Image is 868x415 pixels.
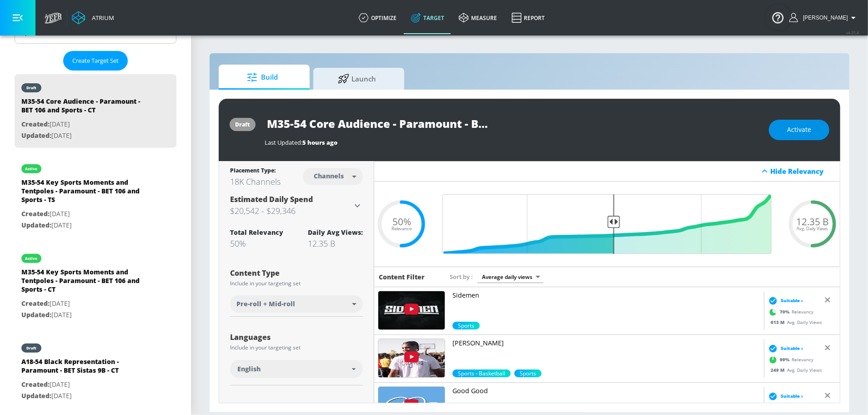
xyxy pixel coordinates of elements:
[780,356,792,363] span: 99 %
[228,66,297,88] span: Build
[351,1,404,34] a: optimize
[21,220,149,231] p: [DATE]
[21,221,51,229] span: Updated:
[799,15,848,21] span: login as: samantha.yip@zefr.com
[514,369,542,377] span: Sports
[452,322,480,329] div: 70.0%
[15,155,176,238] div: activeM35-54 Key Sports Moments and Tentpoles - Paramount - BET 106 and Sports - TSCreated:[DATE]...
[309,172,348,180] div: Channels
[15,334,176,408] div: draftA18-54 Black Representation - Paramount - BET Sistas 9B - CTCreated:[DATE]Updated:[DATE]
[767,319,823,325] div: Avg. Daily Views
[767,391,803,400] div: Suitable ›
[767,344,803,353] div: Suitable ›
[25,256,38,261] div: active
[767,305,814,319] div: Relevancy
[15,245,176,327] div: activeM35-54 Key Sports Moments and Tentpoles - Paramount - BET 106 and Sports - CTCreated:[DATE]...
[21,379,149,390] p: [DATE]
[230,360,363,378] div: English
[235,121,250,128] div: draft
[438,194,776,254] input: Final Threshold
[230,238,283,249] div: 50%
[780,309,792,315] span: 70 %
[230,281,363,286] div: Include in your targeting set
[21,299,50,308] span: Created:
[230,167,281,176] div: Placement Type:
[781,393,803,400] span: Suitable ›
[230,204,352,217] h3: $20,542 - $29,346
[378,339,445,377] img: UUkNB_lQah9MLniBLlk97iBw
[787,124,811,136] span: Activate
[452,339,760,348] p: [PERSON_NAME]
[21,209,50,218] span: Created:
[452,1,504,34] a: measure
[846,30,859,35] span: v 4.25.4
[25,167,38,171] div: active
[21,310,51,319] span: Updated:
[452,322,480,329] span: Sports
[771,366,788,373] span: 249 M
[21,380,50,389] span: Created:
[392,217,411,227] span: 50%
[450,273,473,281] span: Sort by
[72,56,119,66] span: Create Target Set
[230,269,363,277] div: Content Type
[452,369,511,377] div: 99.0%
[781,345,803,352] span: Suitable ›
[452,386,760,395] p: Good Good
[308,238,363,249] div: 12.35 B
[15,74,176,148] div: draftM35-54 Core Audience - Paramount - BET 106 and Sports - CTCreated:[DATE]Updated:[DATE]
[26,86,36,90] div: draft
[63,51,128,71] button: Create Target Set
[452,369,511,377] span: Sports - Basketball
[230,176,281,187] div: 18K Channels
[230,334,363,341] div: Languages
[374,161,840,182] div: Hide Relevancy
[230,228,283,237] div: Total Relevancy
[21,178,149,208] div: M35-54 Key Sports Moments and Tentpoles - Paramount - BET 106 and Sports - TS
[769,120,829,140] button: Activate
[308,228,363,237] div: Daily Avg Views:
[21,130,149,142] p: [DATE]
[21,131,51,140] span: Updated:
[237,364,261,374] span: English
[26,346,36,350] div: draft
[504,1,552,34] a: Report
[236,299,295,309] span: Pre-roll + Mid-roll
[265,138,760,147] div: Last Updated:
[21,298,149,309] p: [DATE]
[767,353,814,366] div: Relevancy
[230,194,313,204] span: Estimated Daily Spend
[378,291,445,329] img: UUDogdKl7t7NHzQ95aEwkdMw
[452,339,760,369] a: [PERSON_NAME]
[21,357,149,379] div: A18-54 Black Representation - Paramount - BET Sistas 9B - CT
[21,208,149,220] p: [DATE]
[789,12,859,23] button: [PERSON_NAME]
[21,391,51,400] span: Updated:
[771,319,788,325] span: 613 M
[379,273,425,281] h6: Content Filter
[781,297,803,304] span: Suitable ›
[767,296,803,305] div: Suitable ›
[767,366,823,373] div: Avg. Daily Views
[230,402,363,410] div: Territories
[322,68,391,90] span: Launch
[477,271,543,283] div: Average daily views
[21,268,149,298] div: M35-54 Key Sports Moments and Tentpoles - Paramount - BET 106 and Sports - CT
[770,167,835,176] div: Hide Relevancy
[230,345,363,350] div: Include in your targeting set
[72,11,114,25] a: Atrium
[404,1,452,34] a: Target
[21,120,50,128] span: Created:
[21,309,149,321] p: [DATE]
[514,369,542,377] div: 99.0%
[767,400,814,414] div: Relevancy
[452,291,760,300] p: Sidemen
[391,227,411,231] span: Relevance
[230,194,363,217] div: Estimated Daily Spend$20,542 - $29,346
[88,14,114,22] div: Atrium
[765,5,791,30] button: Open Resource Center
